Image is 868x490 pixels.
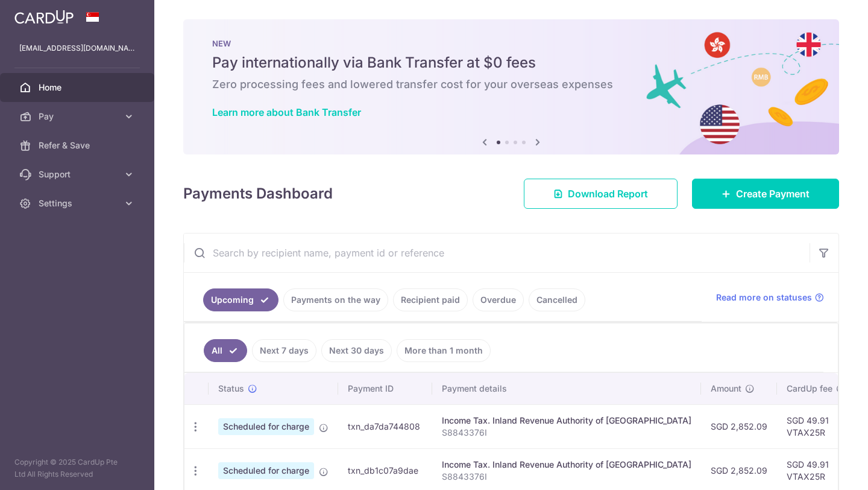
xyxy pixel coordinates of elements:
td: SGD 2,852.09 [701,404,777,448]
p: NEW [212,39,810,48]
a: Payments on the way [283,288,388,311]
td: txn_da7da744808 [338,404,432,448]
p: [EMAIL_ADDRESS][DOMAIN_NAME] [19,42,135,54]
h5: Pay internationally via Bank Transfer at $0 fees [212,53,810,72]
span: CardUp fee [787,383,832,395]
img: Bank transfer banner [183,19,839,154]
th: Payment ID [338,373,432,404]
a: Next 30 days [321,339,392,362]
a: Upcoming [203,288,278,311]
th: Payment details [432,373,701,404]
a: Create Payment [692,179,839,209]
p: S8843376I [442,471,691,483]
span: Scheduled for charge [218,418,314,435]
span: Status [218,383,244,395]
input: Search by recipient name, payment id or reference [184,234,810,272]
a: All [204,339,247,362]
a: More than 1 month [397,339,491,362]
span: Amount [711,383,741,395]
p: S8843376I [442,427,691,439]
a: Download Report [524,179,678,209]
a: Read more on statuses [716,291,824,304]
a: Cancelled [529,288,585,311]
a: Learn more about Bank Transfer [212,106,361,118]
td: SGD 49.91 VTAX25R [777,404,855,448]
span: Home [39,81,118,94]
h6: Zero processing fees and lowered transfer cost for your overseas expenses [212,77,810,92]
span: Read more on statuses [716,291,812,304]
div: Income Tax. Inland Revenue Authority of [GEOGRAPHIC_DATA] [442,459,691,471]
span: Refer & Save [39,139,118,151]
span: Scheduled for charge [218,462,314,479]
h4: Payments Dashboard [183,183,333,205]
img: CardUp [14,10,74,24]
span: Support [39,168,118,180]
div: Income Tax. Inland Revenue Authority of [GEOGRAPHIC_DATA] [442,415,691,427]
span: Pay [39,110,118,122]
span: Download Report [568,186,648,201]
span: Create Payment [736,186,810,201]
a: Overdue [473,288,524,311]
span: Settings [39,197,118,209]
a: Next 7 days [252,339,316,362]
a: Recipient paid [393,288,468,311]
